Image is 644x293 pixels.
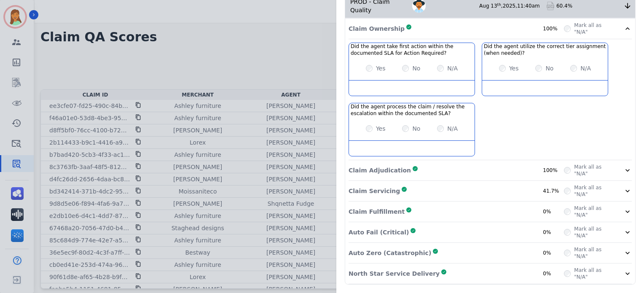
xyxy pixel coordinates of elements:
label: Mark all as "N/A" [574,205,613,218]
label: Yes [509,64,519,73]
div: 41.7% [543,188,564,194]
p: Claim Fulfillment [349,207,405,216]
p: Auto Fail (Critical) [349,228,409,237]
label: Mark all as "N/A" [574,22,613,35]
label: Yes [376,124,386,133]
label: Mark all as "N/A" [574,184,613,198]
label: N/A [447,64,458,73]
h3: Did the agent take first action within the documented SLA for Action Required? [351,43,473,56]
p: Claim Ownership [349,24,405,33]
div: 60.4% [556,3,623,9]
label: Mark all as "N/A" [574,267,613,280]
img: qa-pdf.svg [546,2,555,10]
label: Mark all as "N/A" [574,164,613,177]
label: N/A [447,124,458,133]
label: Yes [376,64,386,73]
div: 0% [543,250,564,256]
h3: Did the agent utilize the correct tier assignment (when needed)? [484,43,606,56]
label: Mark all as "N/A" [574,246,613,260]
p: North Star Service Delivery [349,269,440,278]
p: Claim Adjudication [349,166,411,175]
label: No [412,124,420,133]
label: No [545,64,553,73]
p: Claim Servicing [349,187,400,195]
h3: Did the agent process the claim / resolve the escalation within the documented SLA? [351,103,473,117]
div: 100% [543,25,564,32]
div: 100% [543,167,564,174]
label: N/A [580,64,591,73]
label: Mark all as "N/A" [574,226,613,239]
div: 0% [543,208,564,215]
sup: th [497,3,501,7]
span: 11:40am [517,3,540,9]
label: No [412,64,420,73]
div: 0% [543,229,564,236]
div: 0% [543,270,564,277]
div: Aug 13 , 2025 , [479,3,546,9]
p: Auto Zero (Catastrophic) [349,249,431,257]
